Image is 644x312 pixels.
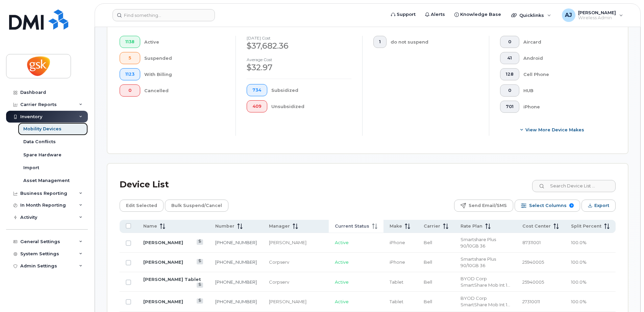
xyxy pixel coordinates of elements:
[247,36,351,40] h4: [DATE] cost
[247,84,267,96] button: 734
[247,100,267,112] button: 409
[390,240,405,245] span: iPhone
[424,223,440,229] span: Carrier
[571,279,587,285] span: 100.0%
[500,52,519,64] button: 41
[569,203,574,208] span: 9
[500,124,605,136] button: View More Device Makes
[247,57,351,62] h4: Average cost
[143,299,183,304] a: [PERSON_NAME]
[506,88,514,93] span: 0
[529,201,567,211] span: Select Columns
[197,259,203,264] a: View Last Bill
[506,72,514,77] span: 128
[197,283,203,288] a: View Last Bill
[390,279,403,285] span: Tablet
[397,11,416,18] span: Support
[144,84,225,97] div: Cancelled
[571,299,587,304] span: 100.0%
[144,68,225,80] div: With Billing
[247,40,351,52] div: $37,682.36
[525,127,584,133] span: View More Device Makes
[144,36,225,48] div: Active
[519,12,544,18] span: Quicklinks
[125,39,134,45] span: 1138
[578,15,616,21] span: Wireless Admin
[120,36,140,48] button: 1138
[252,104,262,109] span: 409
[515,200,580,212] button: Select Columns 9
[335,223,369,229] span: Current Status
[461,237,496,249] span: Smartshare Plus 90/10GB 36
[386,8,420,21] a: Support
[120,176,169,193] div: Device List
[143,223,157,229] span: Name
[460,11,501,18] span: Knowledge Base
[424,240,432,245] span: Bell
[424,299,432,304] span: Bell
[461,256,496,268] span: Smartshare Plus 90/10GB 36
[390,223,402,229] span: Make
[461,295,510,307] span: BYOD Corp SmartShare Mob Int 10
[523,52,605,64] div: Android
[523,84,605,97] div: HUB
[125,88,134,93] span: 0
[571,240,587,245] span: 100.0%
[522,299,540,304] span: 27310011
[500,36,519,48] button: 0
[120,200,164,212] button: Edit Selected
[565,11,572,19] span: AJ
[113,9,215,21] input: Find something...
[506,55,514,61] span: 41
[532,180,616,192] input: Search Device List ...
[461,223,482,229] span: Rate Plan
[523,68,605,80] div: Cell Phone
[506,39,514,45] span: 0
[506,8,556,22] div: Quicklinks
[269,279,323,285] div: Corpserv
[454,200,513,212] button: Send Email/SMS
[522,279,544,285] span: 25940005
[215,259,257,265] a: [PHONE_NUMBER]
[269,239,323,246] div: [PERSON_NAME]
[571,259,587,265] span: 100.0%
[125,55,134,61] span: 5
[522,223,551,229] span: Cost Center
[390,299,403,304] span: Tablet
[335,240,349,245] span: Active
[571,223,601,229] span: Split Percent
[144,52,225,64] div: Suspended
[373,36,387,48] button: 1
[269,259,323,265] div: Corpserv
[143,240,183,245] a: [PERSON_NAME]
[125,72,134,77] span: 1123
[197,239,203,244] a: View Last Bill
[120,84,140,97] button: 0
[247,62,351,73] div: $32.97
[215,240,257,245] a: [PHONE_NUMBER]
[578,10,616,15] span: [PERSON_NAME]
[522,259,544,265] span: 25940005
[420,8,450,21] a: Alerts
[269,223,290,229] span: Manager
[171,201,222,211] span: Bulk Suspend/Cancel
[431,11,445,18] span: Alerts
[522,240,541,245] span: 87311001
[269,298,323,305] div: [PERSON_NAME]
[252,87,262,93] span: 734
[271,100,352,112] div: Unsubsidized
[379,39,381,45] span: 1
[461,276,510,288] span: BYOD Corp SmartShare Mob Int 10
[335,279,349,285] span: Active
[126,201,157,211] span: Edit Selected
[500,101,519,113] button: 701
[143,277,201,282] a: [PERSON_NAME] Tablet
[120,68,140,80] button: 1123
[500,68,519,80] button: 128
[523,36,605,48] div: Aircard
[450,8,506,21] a: Knowledge Base
[424,259,432,265] span: Bell
[335,259,349,265] span: Active
[557,8,628,22] div: Avanipal Jauhal
[523,101,605,113] div: iPhone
